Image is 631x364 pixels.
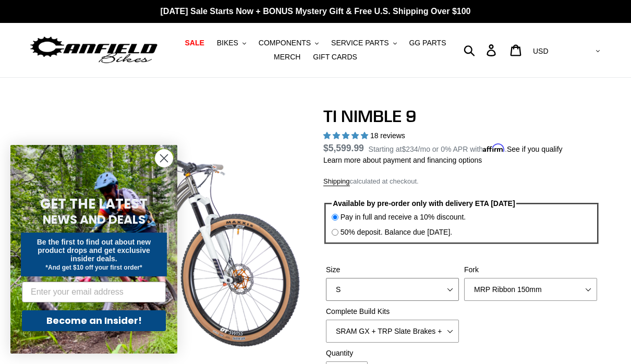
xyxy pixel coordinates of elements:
div: calculated at checkout. [323,176,600,187]
span: Be the first to find out about new product drops and get exclusive insider deals. [37,238,151,263]
button: SERVICE PARTS [326,36,402,50]
p: Starting at /mo or 0% APR with . [369,141,563,155]
label: Pay in full and receive a 10% discount. [341,212,466,223]
a: MERCH [269,50,306,64]
button: BIKES [212,36,251,50]
span: *And get $10 off your first order* [45,264,142,271]
a: Shipping [323,177,350,186]
input: Enter your email address [22,282,166,302]
a: See if you qualify - Learn more about Affirm Financing (opens in modal) [507,145,563,153]
span: SALE [185,39,204,47]
label: Fork [464,264,597,275]
span: MERCH [274,53,300,62]
img: Canfield Bikes [29,34,159,67]
span: GG PARTS [409,39,446,47]
label: 50% deposit. Balance due [DATE]. [341,227,453,238]
span: 18 reviews [370,131,405,140]
h1: TI NIMBLE 9 [323,106,600,126]
span: $5,599.99 [323,143,364,153]
label: Size [326,264,459,275]
button: Close dialog [155,149,173,167]
span: GET THE LATEST [40,195,148,213]
span: SERVICE PARTS [331,39,389,47]
span: NEWS AND DEALS [43,211,145,228]
span: 4.89 stars [323,131,370,140]
legend: Available by pre-order only with delivery ETA [DATE] [332,198,517,209]
a: GG PARTS [404,36,451,50]
span: $234 [402,145,418,153]
button: COMPONENTS [253,36,324,50]
span: GIFT CARDS [313,53,357,62]
span: BIKES [217,39,238,47]
label: Quantity [326,348,459,359]
button: Become an Insider! [22,310,166,331]
span: Affirm [483,143,505,152]
label: Complete Build Kits [326,306,459,317]
a: GIFT CARDS [308,50,362,64]
a: SALE [179,36,209,50]
span: COMPONENTS [259,39,311,47]
a: Learn more about payment and financing options [323,156,482,164]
